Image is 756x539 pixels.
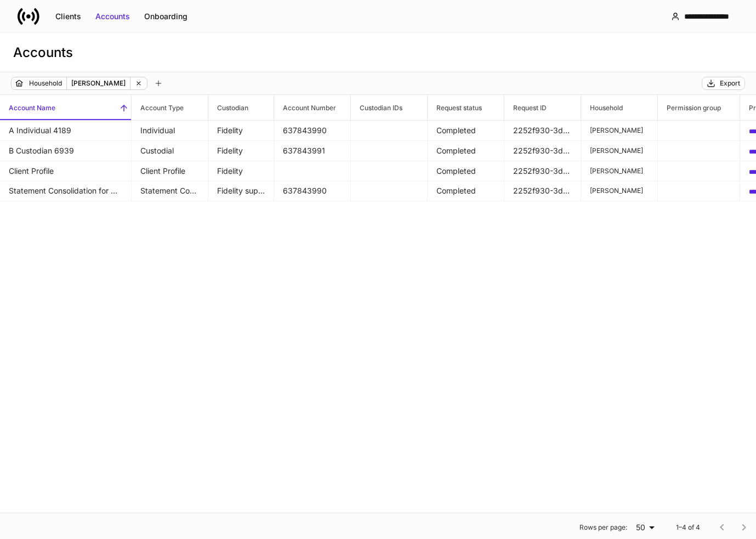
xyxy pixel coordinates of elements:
[428,103,482,113] h6: Request status
[274,181,351,201] td: 637843990
[590,146,649,155] p: [PERSON_NAME]
[132,121,208,141] td: Individual
[132,95,208,120] span: Account Type
[208,121,274,141] td: Fidelity
[132,103,184,113] h6: Account Type
[504,121,581,141] td: 2252f930-3d12-40f2-a9f2-5add2a0d62db
[274,121,351,141] td: 637843990
[274,103,336,113] h6: Account Number
[504,95,581,120] span: Request ID
[274,95,350,120] span: Account Number
[428,121,504,141] td: Completed
[274,141,351,161] td: 637843991
[208,181,274,201] td: Fidelity supplemental forms
[658,95,740,120] span: Permission group
[581,95,657,120] span: Household
[351,103,402,113] h6: Custodian IDs
[132,181,208,201] td: Statement Consolidation for Households
[144,11,187,22] div: Onboarding
[676,523,700,532] p: 1–4 of 4
[428,161,504,181] td: Completed
[71,78,126,89] p: [PERSON_NAME]
[351,95,427,120] span: Custodian IDs
[13,44,73,61] h3: Accounts
[428,95,504,120] span: Request status
[428,181,504,201] td: Completed
[88,8,137,25] button: Accounts
[590,167,649,175] p: [PERSON_NAME]
[428,141,504,161] td: Completed
[590,186,649,195] p: [PERSON_NAME]
[632,522,658,533] div: 50
[48,8,88,25] button: Clients
[720,79,740,88] div: Export
[581,103,623,113] h6: Household
[504,161,581,181] td: 2252f930-3d12-40f2-a9f2-5add2a0d62db
[504,141,581,161] td: 2252f930-3d12-40f2-a9f2-5add2a0d62db
[95,11,130,22] div: Accounts
[132,161,208,181] td: Client Profile
[132,141,208,161] td: Custodial
[504,103,547,113] h6: Request ID
[590,126,649,135] p: [PERSON_NAME]
[208,161,274,181] td: Fidelity
[208,95,274,120] span: Custodian
[658,103,721,113] h6: Permission group
[208,103,248,113] h6: Custodian
[579,523,627,532] p: Rows per page:
[137,8,195,25] button: Onboarding
[29,78,62,89] p: Household
[504,181,581,201] td: 2252f930-3d12-40f2-a9f2-5add2a0d62db
[55,11,81,22] div: Clients
[208,141,274,161] td: Fidelity
[702,77,745,90] button: Export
